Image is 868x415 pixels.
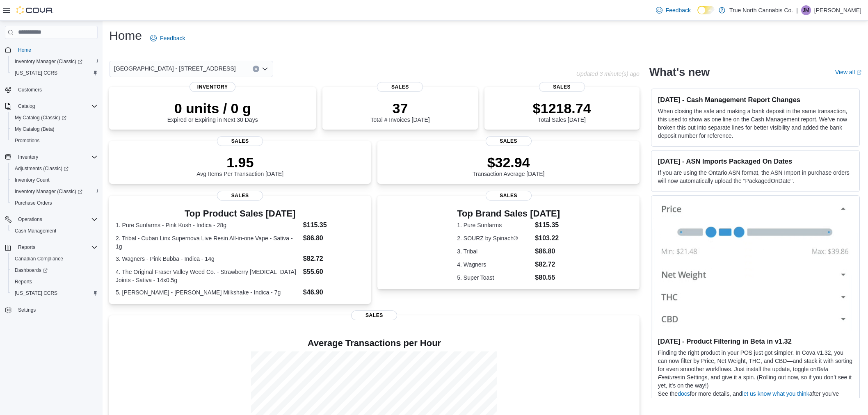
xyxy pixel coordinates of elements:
[15,305,98,315] span: Settings
[116,255,300,263] dt: 3. Wagners - Pink Bubba - Indica - 14g
[11,124,58,134] a: My Catalog (Beta)
[535,220,560,230] dd: $115.35
[857,70,861,75] svg: External link
[18,47,31,53] span: Home
[8,112,101,123] a: My Catalog (Classic)
[253,66,259,72] button: Clear input
[658,390,853,406] p: See the for more details, and after you’ve given it a try.
[8,135,101,146] button: Promotions
[167,100,258,116] p: 0 units / 0 g
[11,277,35,287] a: Reports
[2,214,101,225] button: Operations
[473,154,545,171] p: $32.94
[116,268,300,284] dt: 4. The Original Fraser Valley Weed Co. - Strawberry [MEDICAL_DATA] Joints - Sativa - 14x0.5g
[15,85,45,95] a: Customers
[814,5,861,15] p: [PERSON_NAME]
[15,114,66,121] span: My Catalog (Classic)
[8,287,101,299] button: [US_STATE] CCRS
[11,124,98,134] span: My Catalog (Beta)
[11,288,61,298] a: [US_STATE] CCRS
[658,157,853,165] h3: [DATE] - ASN Imports Packaged On Dates
[15,152,98,162] span: Inventory
[15,255,63,262] span: Canadian Compliance
[658,96,853,104] h3: [DATE] - Cash Management Report Changes
[796,5,798,15] p: |
[15,58,82,65] span: Inventory Manager (Classic)
[2,100,101,112] button: Catalog
[539,82,585,92] span: Sales
[196,154,283,171] p: 1.95
[2,84,101,96] button: Customers
[15,70,57,76] span: [US_STATE] CCRS
[2,242,101,253] button: Reports
[11,265,98,275] span: Dashboards
[15,278,32,285] span: Reports
[11,254,66,264] a: Canadian Compliance
[11,277,98,287] span: Reports
[370,100,429,116] p: 37
[11,254,98,264] span: Canadian Compliance
[303,233,365,243] dd: $86.80
[801,5,811,15] div: Jamie Mathias
[11,175,53,185] a: Inventory Count
[18,87,42,93] span: Customers
[2,304,101,316] button: Settings
[262,66,268,72] button: Open list of options
[8,265,101,276] a: Dashboards
[109,27,142,44] h1: Home
[486,136,532,146] span: Sales
[15,200,52,206] span: Purchase Orders
[15,267,48,274] span: Dashboards
[11,198,55,208] a: Purchase Orders
[15,214,98,224] span: Operations
[303,267,365,277] dd: $55.60
[116,221,300,229] dt: 1. Pure Sunfarms - Pink Kush - Indica - 28g
[8,197,101,209] button: Purchase Orders
[15,188,82,195] span: Inventory Manager (Classic)
[8,276,101,287] button: Reports
[15,305,39,315] a: Settings
[11,68,61,78] a: [US_STATE] CCRS
[116,234,300,251] dt: 2. Tribal - Cuban Linx Supernova Live Resin All-in-one Vape - Sativa - 1g
[457,234,532,242] dt: 2. SOURZ by Spinach®
[457,247,532,255] dt: 3. Tribal
[303,287,365,297] dd: $46.90
[11,288,98,298] span: Washington CCRS
[217,136,263,146] span: Sales
[15,177,50,183] span: Inventory Count
[147,30,188,46] a: Feedback
[217,191,263,201] span: Sales
[658,107,853,140] p: When closing the safe and making a bank deposit in the same transaction, this used to show as one...
[11,113,98,123] span: My Catalog (Classic)
[535,273,560,283] dd: $80.55
[658,337,853,345] h3: [DATE] - Product Filtering in Beta in v1.32
[11,226,59,236] a: Cash Management
[8,56,101,67] a: Inventory Manager (Classic)
[803,5,809,15] span: JM
[18,307,36,313] span: Settings
[11,175,98,185] span: Inventory Count
[114,64,236,73] span: [GEOGRAPHIC_DATA] - [STREET_ADDRESS]
[8,67,101,79] button: [US_STATE] CCRS
[835,69,861,75] a: View allExternal link
[457,274,532,282] dt: 5. Super Toast
[11,164,72,173] a: Adjustments (Classic)
[15,45,98,55] span: Home
[653,2,694,18] a: Feedback
[5,41,98,337] nav: Complex example
[11,198,98,208] span: Purchase Orders
[15,214,46,224] button: Operations
[533,100,591,123] div: Total Sales [DATE]
[15,290,57,296] span: [US_STATE] CCRS
[8,253,101,265] button: Canadian Compliance
[8,186,101,197] a: Inventory Manager (Classic)
[457,260,532,269] dt: 4. Wagners
[11,113,70,123] a: My Catalog (Classic)
[11,57,86,66] a: Inventory Manager (Classic)
[377,82,423,92] span: Sales
[18,103,35,109] span: Catalog
[11,68,98,78] span: Washington CCRS
[15,126,55,132] span: My Catalog (Beta)
[18,154,38,160] span: Inventory
[15,242,39,252] button: Reports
